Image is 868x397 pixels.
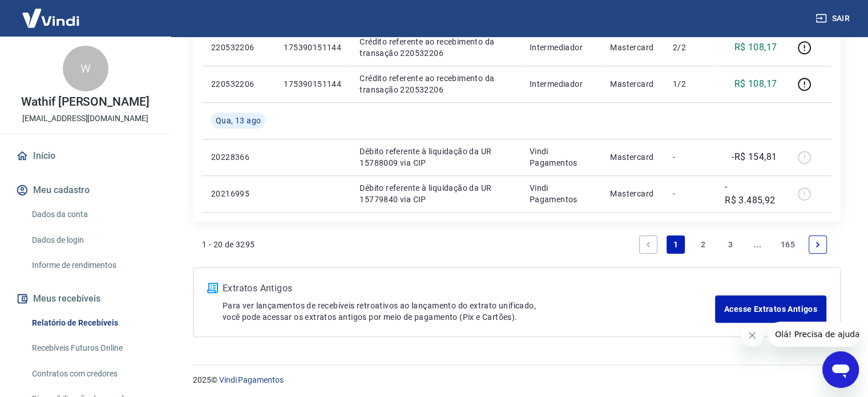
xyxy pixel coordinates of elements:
p: -R$ 154,81 [732,150,777,164]
p: Crédito referente ao recebimento da transação 220532206 [360,73,511,95]
iframe: Fechar mensagem [741,324,764,347]
p: - [673,151,706,163]
a: Next page [809,235,827,254]
button: Meu cadastro [14,178,157,203]
a: Previous page [639,235,657,254]
a: Vindi Pagamentos [219,375,284,384]
img: Vindi [14,1,88,35]
p: Mastercard [610,42,655,53]
p: Débito referente à liquidação da UR 15779840 via CIP [360,182,511,205]
p: 1/2 [673,78,706,90]
p: 20228366 [211,151,265,163]
button: Sair [813,8,854,29]
p: 1 - 20 de 3295 [202,239,255,250]
p: Vindi Pagamentos [530,146,592,169]
p: Vindi Pagamentos [530,182,592,205]
iframe: Botão para abrir a janela de mensagens [822,351,859,388]
span: Qua, 13 ago [216,115,261,126]
p: Intermediador [530,78,592,90]
p: Wathif [PERSON_NAME] [21,96,150,108]
a: Page 2 [694,235,712,254]
p: R$ 108,17 [734,77,777,91]
p: [EMAIL_ADDRESS][DOMAIN_NAME] [22,113,148,125]
div: W [63,46,108,91]
p: 2/2 [673,42,706,53]
p: 175390151144 [284,42,341,53]
p: Intermediador [530,42,592,53]
a: Page 3 [721,235,740,254]
p: -R$ 3.485,92 [725,180,777,207]
p: 220532206 [211,42,265,53]
p: 220532206 [211,78,265,90]
a: Relatório de Recebíveis [27,311,157,335]
a: Jump forward [749,235,767,254]
button: Meus recebíveis [14,286,157,311]
p: 2025 © [193,374,841,386]
span: Olá! Precisa de ajuda? [7,8,96,17]
img: ícone [207,283,218,293]
p: Mastercard [610,188,655,199]
p: Mastercard [610,78,655,90]
p: Para ver lançamentos de recebíveis retroativos ao lançamento do extrato unificado, você pode aces... [223,300,715,323]
a: Page 1 is your current page [667,235,685,254]
a: Início [14,143,157,169]
a: Dados da conta [27,203,157,226]
a: Page 165 [776,235,800,254]
iframe: Mensagem da empresa [768,322,859,347]
p: 20216995 [211,188,265,199]
p: - [673,188,706,199]
a: Dados de login [27,228,157,252]
p: Extratos Antigos [223,282,715,295]
a: Contratos com credores [27,362,157,386]
a: Informe de rendimentos [27,254,157,277]
p: 175390151144 [284,78,341,90]
a: Recebíveis Futuros Online [27,336,157,360]
p: Mastercard [610,151,655,163]
p: Débito referente à liquidação da UR 15788009 via CIP [360,146,511,169]
p: R$ 108,17 [734,41,777,54]
p: Crédito referente ao recebimento da transação 220532206 [360,36,511,59]
a: Acesse Extratos Antigos [715,295,826,323]
ul: Pagination [635,231,831,258]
